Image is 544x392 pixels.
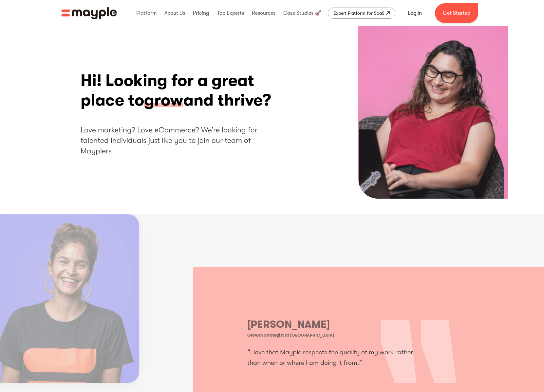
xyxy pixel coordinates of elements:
[400,5,430,21] a: Log In
[61,7,117,19] a: home
[163,3,187,24] div: About Us
[333,9,385,17] div: Expert Platform for SaaS
[144,90,183,111] span: grow
[191,3,211,24] div: Pricing
[135,3,158,24] div: Platform
[81,125,280,157] h2: Love marketing? Love eCommerce? We’re looking for talented individuals just like you to join our ...
[81,71,280,110] h1: Hi! Looking for a great place to and thrive?
[247,319,423,330] h3: [PERSON_NAME]
[247,333,423,337] div: Growth Strategist at [GEOGRAPHIC_DATA]
[435,3,478,23] a: Get Started
[250,3,277,24] div: Resources
[247,347,423,368] p: “I love that Mayple respects the quality of my work rather than when or where I am doing it from.”
[61,7,117,19] img: Mayple logo
[216,3,246,24] div: Top Experts
[358,26,508,199] img: Hi! Looking for a great place to grow and thrive?
[328,8,395,19] a: Expert Platform for SaaS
